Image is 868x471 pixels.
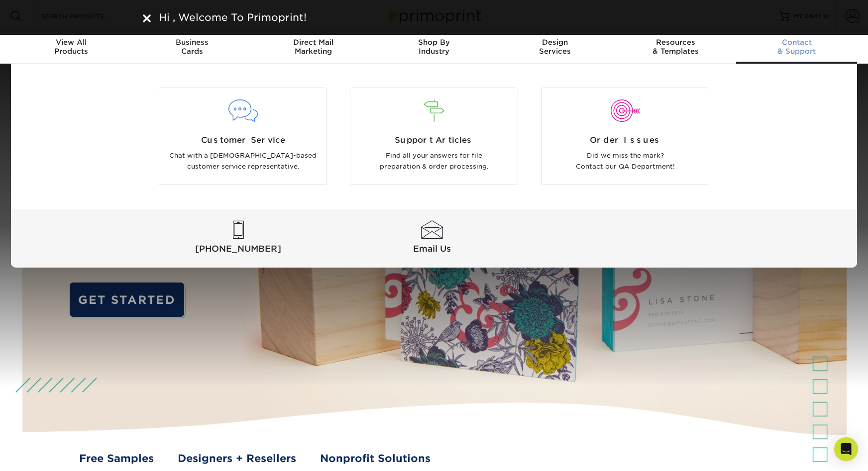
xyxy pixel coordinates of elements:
a: Customer Service Chat with a [DEMOGRAPHIC_DATA]-based customer service representative. [155,88,331,185]
span: Resources [615,38,736,47]
div: Services [494,38,615,56]
p: Chat with a [DEMOGRAPHIC_DATA]-based customer service representative. [167,150,319,173]
span: [PHONE_NUMBER] [143,243,333,255]
a: Free Samples [79,451,154,466]
a: Designers + Resellers [178,451,296,466]
span: Support Articles [358,134,510,146]
a: Nonprofit Solutions [320,451,431,466]
iframe: Google Customer Reviews [2,441,85,468]
img: close [143,14,151,22]
span: Email Us [337,243,527,255]
div: & Support [736,38,857,56]
div: Open Intercom Messenger [834,437,858,461]
span: Hi , Welcome To Primoprint! [159,11,307,23]
span: Customer Service [167,134,319,146]
a: Shop ByIndustry [374,32,495,64]
span: Direct Mail [253,38,374,47]
span: View All [11,38,132,47]
a: View AllProducts [11,32,132,64]
a: DesignServices [494,32,615,64]
span: Order Issues [549,134,701,146]
a: Order Issues Did we miss the mark? Contact our QA Department! [537,88,713,185]
a: Contact& Support [736,32,857,64]
a: Email Us [337,221,527,256]
a: Support Articles Find all your answers for file preparation & order processing. [346,88,522,185]
div: & Templates [615,38,736,56]
div: Cards [132,38,253,56]
a: [PHONE_NUMBER] [143,221,333,256]
span: Business [132,38,253,47]
div: Marketing [253,38,374,56]
a: BusinessCards [132,32,253,64]
a: Resources& Templates [615,32,736,64]
span: Shop By [374,38,495,47]
span: Contact [736,38,857,47]
div: Industry [374,38,495,56]
span: Design [494,38,615,47]
p: Find all your answers for file preparation & order processing. [358,150,510,173]
p: Did we miss the mark? Contact our QA Department! [549,150,701,173]
div: Products [11,38,132,56]
a: Direct MailMarketing [253,32,374,64]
